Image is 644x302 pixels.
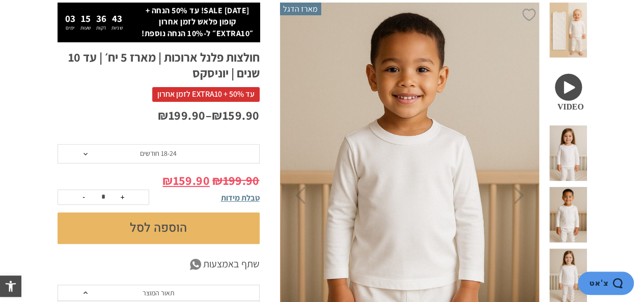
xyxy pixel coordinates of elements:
[58,212,260,244] button: הוספה לסל
[221,193,260,203] span: טבלת מידות
[76,190,92,204] button: -
[93,190,114,204] input: כמות המוצר
[141,5,254,39] p: [DATE] SALE! עד 50% הנחה + קופון פלאש לזמן אחרון ״EXTRA10״ ל-10% הנחה נוספת!
[96,25,106,31] p: דקות
[162,172,173,188] span: ₪
[514,186,524,204] button: Next
[212,107,222,123] span: ₪
[203,257,260,272] span: שתף באמצעות
[212,172,259,188] bdi: 199.90
[158,107,206,123] bdi: 199.90
[112,12,122,24] span: 43
[65,12,75,24] span: 03
[578,271,634,297] iframe: פותח יישומון שאפשר לשוחח בו בצ'אט עם אחד הנציגים שלנו
[80,25,91,31] p: שעות
[212,107,260,123] bdi: 159.90
[280,3,321,15] span: מארז הדגל
[152,87,260,101] span: עד 50% + EXTRA10 לזמן אחרון
[65,25,75,31] p: ימים
[115,190,130,204] button: +
[212,172,222,188] span: ₪
[58,285,259,301] a: תאור המוצר
[58,257,260,272] a: שתף באמצעות
[295,186,305,204] button: Previous
[162,172,209,188] bdi: 159.90
[158,107,169,123] span: ₪
[58,107,260,124] p: –
[140,149,177,158] span: 18-24 חודשים
[58,49,260,81] h1: חולצות פלנל ארוכות | מארז 5 יח׳ | עד 10 שנים | יוניסקס
[81,12,91,24] span: 15
[111,25,123,31] p: שניות
[96,12,106,24] span: 36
